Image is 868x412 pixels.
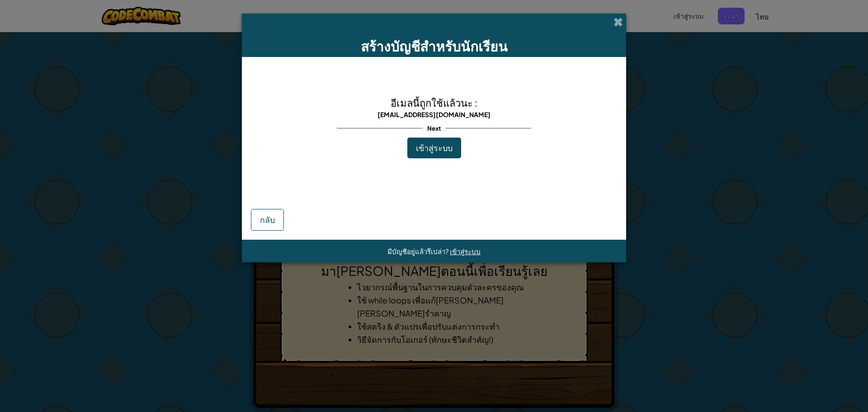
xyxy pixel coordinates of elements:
span: Next [423,122,446,135]
span: อีเมลนี้ถูกใช้แล้วนะ : [391,96,477,109]
span: เข้าสู่ระบบ [416,142,453,153]
button: กลับ [251,209,284,231]
a: เข้าสู่ระบบ [450,247,481,256]
span: กลับ [260,214,275,225]
span: สร้างบัญชีสำหรับนักเรียน [361,38,508,55]
button: เข้าสู่ระบบ [407,137,461,158]
span: [EMAIL_ADDRESS][DOMAIN_NAME] [377,110,491,118]
span: มีบัญชีอยู่แล้วรึเปล่า? [387,247,450,256]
